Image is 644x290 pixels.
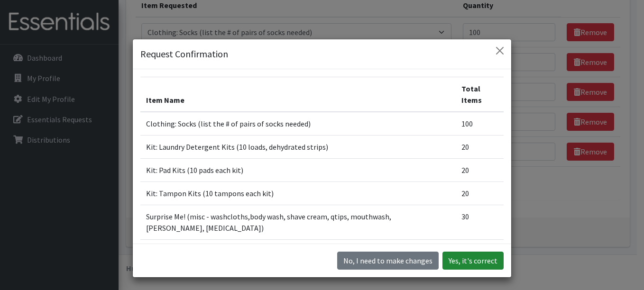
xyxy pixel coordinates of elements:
[140,205,456,240] td: Surprise Me! (misc - washcloths,body wash, shave cream, qtips, mouthwash, [PERSON_NAME], [MEDICAL...
[442,252,504,270] button: Yes, it's correct
[456,159,504,182] td: 20
[456,182,504,205] td: 20
[337,252,439,270] button: No I need to make changes
[140,159,456,182] td: Kit: Pad Kits (10 pads each kit)
[456,205,504,240] td: 30
[140,112,456,136] td: Clothing: Socks (list the # of pairs of socks needed)
[140,136,456,159] td: Kit: Laundry Detergent Kits (10 loads, dehydrated strips)
[456,136,504,159] td: 20
[140,182,456,205] td: Kit: Tampon Kits (10 tampons each kit)
[140,77,456,112] th: Item Name
[140,47,228,61] h5: Request Confirmation
[492,43,507,58] button: Close
[456,77,504,112] th: Total Items
[456,112,504,136] td: 100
